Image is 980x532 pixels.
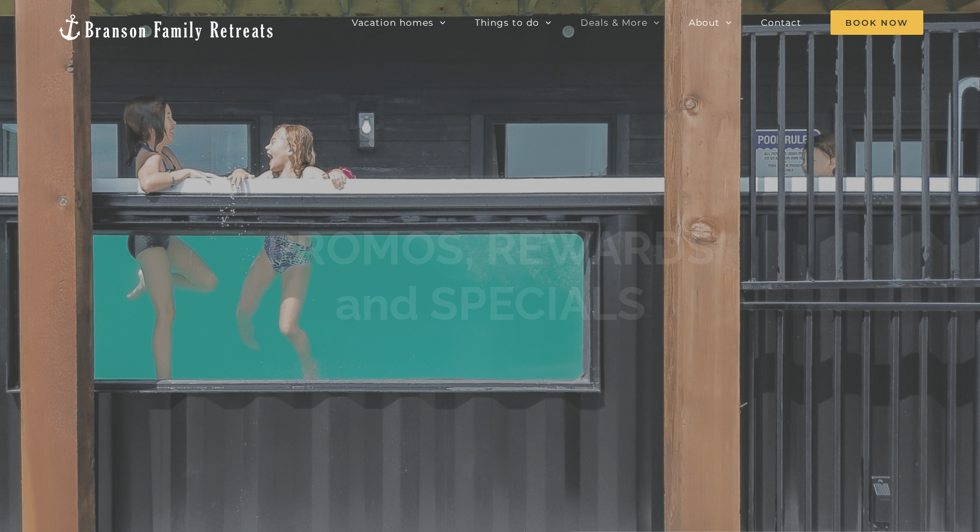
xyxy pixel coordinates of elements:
img: Branson Family Retreats Logo [57,13,275,42]
nav: Main Menu [352,10,923,35]
span: About [689,18,720,27]
span: Vacation homes [352,18,434,27]
span: Deals & More [581,18,648,27]
a: About [689,10,732,35]
a: Things to do [475,10,552,35]
a: Contact [761,10,802,35]
span: Things to do [475,18,539,27]
h1: PROMOS, REWARDS and SPECIALS [266,221,715,332]
span: Contact [761,18,802,27]
a: Vacation homes [352,10,446,35]
span: Book Now [831,10,923,35]
a: Book Now [831,10,923,35]
a: Deals & More [581,10,660,35]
